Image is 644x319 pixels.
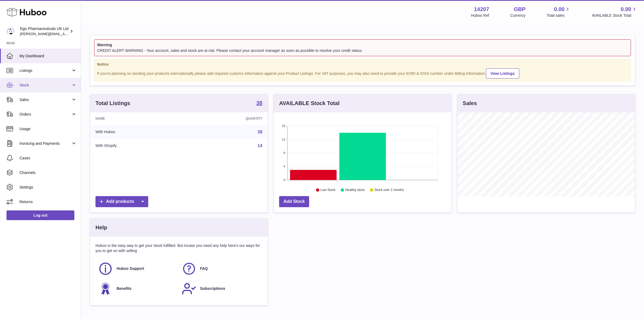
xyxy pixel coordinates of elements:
a: Benefits [98,281,176,296]
text: Low Stock [321,188,336,192]
a: FAQ [182,261,260,276]
td: With Huboo [90,125,186,139]
a: Subscriptions [182,281,260,296]
span: Listings [19,68,71,73]
strong: 14207 [474,6,489,13]
h3: Total Listings [95,100,130,107]
a: 0.00 AVAILABLE Stock Total [592,6,638,18]
a: Huboo Support [98,261,176,276]
span: [PERSON_NAME][EMAIL_ADDRESS][PERSON_NAME][DOMAIN_NAME] [20,32,137,36]
td: With Shopify [90,139,186,153]
th: Name [90,112,186,125]
span: FAQ [200,266,208,271]
span: Subscriptions [200,286,225,291]
text: Stock over 2 months [374,188,404,192]
span: Sales [19,97,71,102]
a: 38 [257,130,262,134]
a: Add Stock [279,196,309,207]
a: Log out [6,210,74,220]
span: Returns [19,199,77,204]
text: 16 [282,125,285,128]
span: Usage [19,126,77,132]
p: Huboo is the easy way to get your stock fulfilled. But incase you need any help here's our ways f... [95,243,262,253]
strong: 38 [256,100,262,106]
strong: Warning [97,42,628,48]
span: Channels [19,170,77,175]
span: 0.00 [621,6,631,13]
div: Currency [510,13,526,18]
text: 0 [283,179,285,182]
span: Orders [19,112,71,117]
div: Ego Pharmaceuticals UK Ltd [20,26,69,36]
a: 0.00 Total sales [547,6,571,18]
h3: AVAILABLE Stock Total [279,100,339,107]
span: Benefits [117,286,131,291]
span: Settings [19,185,77,190]
a: Add products [95,196,148,207]
span: AVAILABLE Stock Total [592,13,638,18]
text: 8 [283,152,285,155]
strong: GBP [514,6,526,13]
h3: Help [95,224,107,231]
strong: Notice [97,62,628,67]
a: View Listings [486,68,519,79]
span: My Dashboard [19,53,77,59]
span: Invoicing and Payments [19,141,71,146]
text: Healthy stock [345,188,365,192]
a: 38 [256,100,262,107]
a: 14 [257,143,262,148]
text: 12 [282,138,285,141]
span: Stock [19,83,71,88]
div: CREDIT ALERT WARNING - Your account, sales and stock are at risk. Please contact your account man... [97,48,628,53]
span: Huboo Support [117,266,144,271]
span: 0.00 [554,6,565,13]
span: Cases [19,156,77,161]
h3: Sales [463,100,477,107]
span: Total sales [547,13,571,18]
text: 4 [283,165,285,168]
div: Huboo Ref [471,13,489,18]
th: Quantity [186,112,268,125]
img: jane.bates@egopharm.com [6,27,15,35]
div: If you're planning on sending your products internationally please add required customs informati... [97,68,628,79]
